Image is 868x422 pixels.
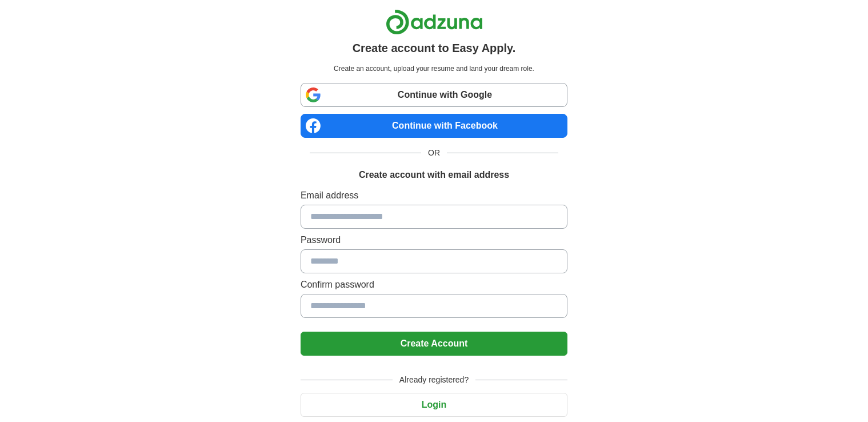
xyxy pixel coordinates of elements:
[359,168,509,182] h1: Create account with email address
[301,83,567,107] a: Continue with Google
[393,374,475,386] span: Already registered?
[303,63,565,74] p: Create an account, upload your resume and land your dream role.
[421,147,447,159] span: OR
[301,278,567,292] label: Confirm password
[301,114,567,138] a: Continue with Facebook
[353,39,516,57] h1: Create account to Easy Apply.
[301,233,567,247] label: Password
[301,400,567,409] a: Login
[301,332,567,356] button: Create Account
[301,393,567,417] button: Login
[301,189,567,202] label: Email address
[386,9,483,35] img: Adzuna logo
